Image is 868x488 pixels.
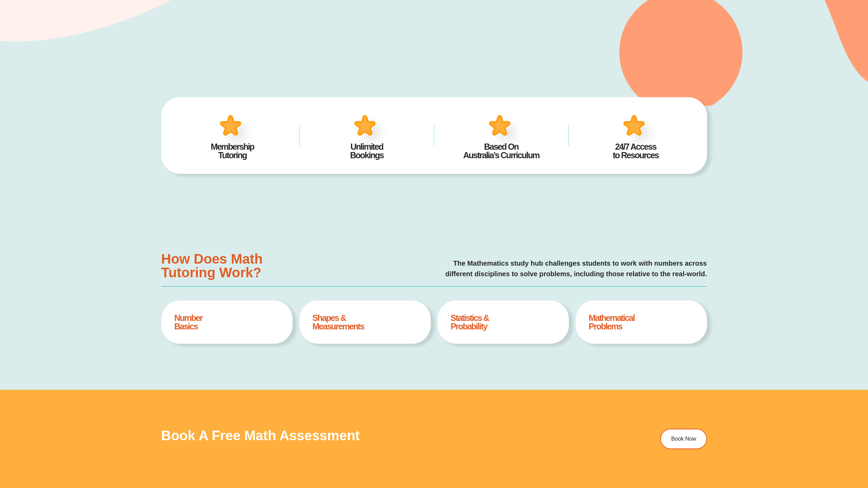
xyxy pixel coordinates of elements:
[161,252,286,279] h3: How Does Math Tutoring Work?
[312,314,417,331] h4: Shapes & Measurements
[660,429,707,449] a: Book Now
[161,429,592,442] h3: Book a Free Math Assessment
[174,314,279,331] h4: Number Basics
[671,436,696,442] span: Book Now
[176,143,290,160] h4: Membership Tutoring
[72,1,82,10] span: of ⁨0⁩
[754,411,868,488] iframe: Chat Widget
[310,143,424,160] h4: Unlimited Bookings
[174,1,183,10] button: Text
[579,143,693,160] h4: 24/7 Access to Resources
[292,258,707,279] p: The Mathematics study hub challenges students to work with numbers across different disciplines t...
[444,143,558,160] h4: Based On Australia’s Curriculum
[193,1,203,10] button: Add or edit images
[589,314,694,331] h4: Mathematical Problems
[183,1,193,10] button: Draw
[451,314,556,331] h4: Statistics & Probability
